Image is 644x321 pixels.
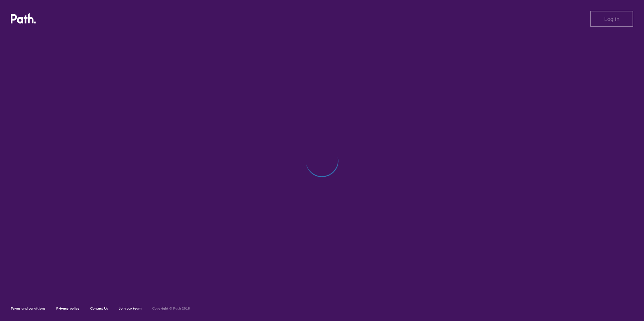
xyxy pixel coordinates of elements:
[56,306,79,311] a: Privacy policy
[152,307,190,311] h6: Copyright © Path 2018
[119,306,141,311] a: Join our team
[90,306,108,311] a: Contact Us
[604,16,619,22] span: Log in
[590,11,633,27] button: Log in
[11,306,45,311] a: Terms and conditions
